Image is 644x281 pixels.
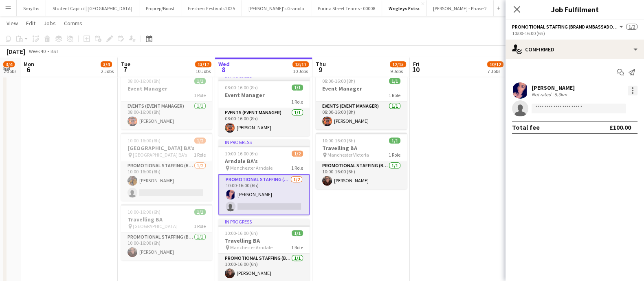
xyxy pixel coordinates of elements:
[316,102,407,129] app-card-role: Events (Event Manager)1/108:00-16:00 (8h)[PERSON_NAME]
[291,165,303,171] span: 1 Role
[121,216,212,223] h3: Travelling BA
[487,61,503,67] span: 10/12
[609,123,631,131] div: £100.00
[532,91,553,97] div: Not rated
[121,204,212,260] div: 10:00-16:00 (6h)1/1Travelling BA [GEOGRAPHIC_DATA]1 RolePromotional Staffing (Brand Ambassadors)1...
[316,161,407,189] app-card-role: Promotional Staffing (Brand Ambassadors)1/110:00-16:00 (6h)[PERSON_NAME]
[389,137,400,144] span: 1/1
[218,157,310,165] h3: Arndale BA's
[506,40,644,59] div: Confirmed
[218,108,310,136] app-card-role: Events (Event Manager)1/108:00-16:00 (8h)[PERSON_NAME]
[27,48,47,54] span: Week 40
[512,24,618,30] span: Promotional Staffing (Brand Ambassadors)
[23,18,39,29] a: Edit
[218,91,310,99] h3: Event Manager
[292,230,303,236] span: 1/1
[506,4,644,15] h3: Job Fulfilment
[218,139,310,215] app-job-card: In progress10:00-16:00 (6h)1/2Arndale BA's Manchester Arndale1 RolePromotional Staffing (Brand Am...
[3,61,15,67] span: 3/4
[64,20,82,27] span: Comms
[242,0,311,16] button: [PERSON_NAME]'s Granola
[311,0,382,16] button: Purina Street Teams - 00008
[121,102,212,129] app-card-role: Events (Event Manager)1/108:00-16:00 (8h)[PERSON_NAME]
[195,61,211,67] span: 13/17
[181,0,242,16] button: Freshers Festivals 2025
[121,161,212,201] app-card-role: Promotional Staffing (Brand Ambassadors)1/210:00-16:00 (6h)[PERSON_NAME]
[225,84,258,91] span: 08:00-16:00 (8h)
[292,84,303,91] span: 1/1
[316,73,407,129] app-job-card: 08:00-16:00 (8h)1/1Event Manager1 RoleEvents (Event Manager)1/108:00-16:00 (8h)[PERSON_NAME]
[316,85,407,92] h3: Event Manager
[512,30,637,36] div: 10:00-16:00 (6h)
[553,91,569,97] div: 5.3km
[121,133,212,201] app-job-card: 10:00-16:00 (6h)1/2[GEOGRAPHIC_DATA] BA's [GEOGRAPHIC_DATA] BA's1 RolePromotional Staffing (Brand...
[322,78,355,84] span: 08:00-16:00 (8h)
[225,230,258,236] span: 10:00-16:00 (6h)
[127,137,160,144] span: 10:00-16:00 (6h)
[218,139,310,146] div: In progress
[121,60,130,68] span: Tue
[194,78,206,84] span: 1/1
[44,20,56,27] span: Jobs
[194,223,206,229] span: 1 Role
[7,47,25,55] div: [DATE]
[316,60,326,68] span: Thu
[40,18,59,29] a: Jobs
[230,165,273,171] span: Manchester Arndale
[218,219,310,225] div: In progress
[127,209,160,215] span: 10:00-16:00 (6h)
[230,244,273,250] span: Manchester Arndale
[293,68,308,74] div: 10 Jobs
[512,123,540,131] div: Total fee
[314,65,326,74] span: 9
[412,65,420,74] span: 10
[133,223,178,229] span: [GEOGRAPHIC_DATA]
[61,18,86,29] a: Comms
[194,209,206,215] span: 1/1
[22,65,34,74] span: 6
[139,0,181,16] button: Proprep/Boost
[121,73,212,129] app-job-card: 08:00-16:00 (8h)1/1Event Manager1 RoleEvents (Event Manager)1/108:00-16:00 (8h)[PERSON_NAME]
[120,65,130,74] span: 7
[217,65,230,74] span: 8
[291,99,303,105] span: 1 Role
[389,78,400,84] span: 1/1
[196,68,211,74] div: 10 Jobs
[389,92,400,98] span: 1 Role
[322,137,355,144] span: 10:00-16:00 (6h)
[218,237,310,244] h3: Travelling BA
[291,244,303,250] span: 1 Role
[121,85,212,92] h3: Event Manager
[225,150,258,157] span: 10:00-16:00 (6h)
[3,18,21,29] a: View
[46,0,139,16] button: Student Capitol | [GEOGRAPHIC_DATA]
[26,20,35,27] span: Edit
[626,24,637,30] span: 1/2
[51,48,59,54] div: BST
[101,68,114,74] div: 2 Jobs
[316,133,407,189] div: 10:00-16:00 (6h)1/1Travelling BA Manchester Victoria1 RolePromotional Staffing (Brand Ambassadors...
[121,144,212,152] h3: [GEOGRAPHIC_DATA] BA's
[327,152,369,158] span: Manchester Victoria
[194,137,206,144] span: 1/2
[4,68,16,74] div: 2 Jobs
[24,60,34,68] span: Mon
[218,174,310,215] app-card-role: Promotional Staffing (Brand Ambassadors)1/210:00-16:00 (6h)[PERSON_NAME]
[532,84,575,91] div: [PERSON_NAME]
[218,60,230,68] span: Wed
[488,68,503,74] div: 7 Jobs
[101,61,112,67] span: 3/4
[512,24,624,30] button: Promotional Staffing (Brand Ambassadors)
[7,20,18,27] span: View
[218,73,310,136] div: In progress08:00-16:00 (8h)1/1Event Manager1 RoleEvents (Event Manager)1/108:00-16:00 (8h)[PERSON...
[127,78,160,84] span: 08:00-16:00 (8h)
[426,0,494,16] button: [PERSON_NAME] - Phase 2
[17,0,46,16] button: Smyths
[194,152,206,158] span: 1 Role
[390,61,406,67] span: 12/15
[194,92,206,98] span: 1 Role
